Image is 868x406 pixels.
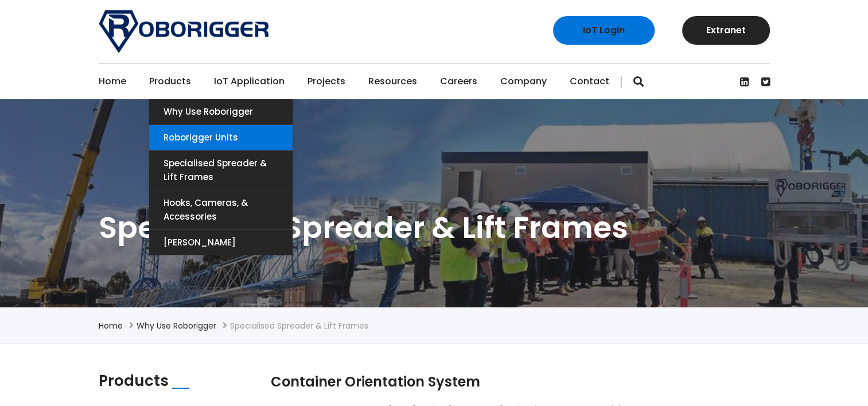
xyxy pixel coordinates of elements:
a: Home [99,320,123,331]
a: IoT Application [214,64,285,99]
h1: Specialised Spreader & Lift Frames [99,208,770,247]
a: Specialised Spreader & Lift Frames [149,151,293,190]
a: Projects [308,64,345,99]
li: Specialised Spreader & Lift Frames [230,319,368,333]
a: [PERSON_NAME] [149,230,293,255]
a: Extranet [682,16,770,45]
img: Roborigger [99,10,268,53]
a: Careers [440,64,477,99]
a: Products [149,64,191,99]
h2: Container Orientation System [271,372,753,392]
a: Why use Roborigger [137,320,216,331]
a: Roborigger Units [149,125,293,150]
a: IoT Login [553,16,655,45]
a: Hooks, Cameras, & Accessories [149,190,293,229]
h2: Products [99,372,169,390]
a: Resources [368,64,417,99]
a: Company [500,64,547,99]
a: Why use Roborigger [149,99,293,124]
a: Home [99,64,126,99]
a: Contact [570,64,609,99]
